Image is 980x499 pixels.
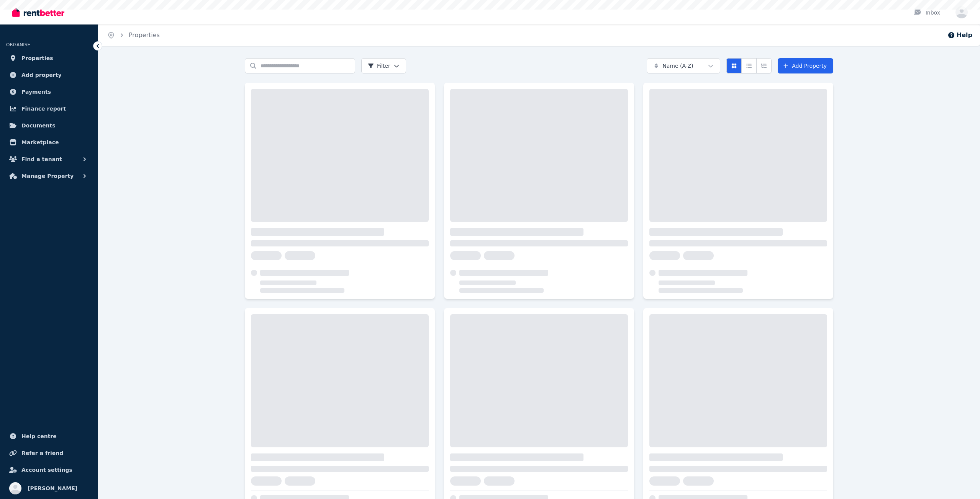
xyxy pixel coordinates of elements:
[741,58,757,73] button: Compact list view
[129,31,160,39] a: Properties
[21,155,62,164] span: Find a tenant
[98,24,169,46] nav: Breadcrumb
[6,84,92,99] a: Payments
[21,138,59,147] span: Marketplace
[21,54,53,63] span: Properties
[368,62,390,70] span: Filter
[778,58,833,73] a: Add Property
[21,448,63,458] span: Refer a friend
[21,87,51,96] span: Payments
[662,62,693,70] span: Name (A-Z)
[28,484,77,493] span: [PERSON_NAME]
[6,118,92,133] a: Documents
[6,51,92,66] a: Properties
[6,42,30,47] span: ORGANISE
[756,58,772,73] button: Expanded list view
[6,152,92,167] button: Find a tenant
[647,58,720,73] button: Name (A-Z)
[913,9,940,16] div: Inbox
[6,168,92,184] button: Manage Property
[21,465,72,475] span: Account settings
[361,58,406,73] button: Filter
[726,58,742,73] button: Card view
[6,67,92,83] a: Add property
[6,429,92,444] a: Help centre
[6,462,92,478] a: Account settings
[21,121,56,130] span: Documents
[21,70,62,80] span: Add property
[21,104,66,113] span: Finance report
[947,31,972,40] button: Help
[12,7,64,18] img: RentBetter
[6,101,92,116] a: Finance report
[21,432,57,441] span: Help centre
[21,171,74,181] span: Manage Property
[6,135,92,150] a: Marketplace
[726,58,772,73] div: View options
[6,445,92,461] a: Refer a friend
